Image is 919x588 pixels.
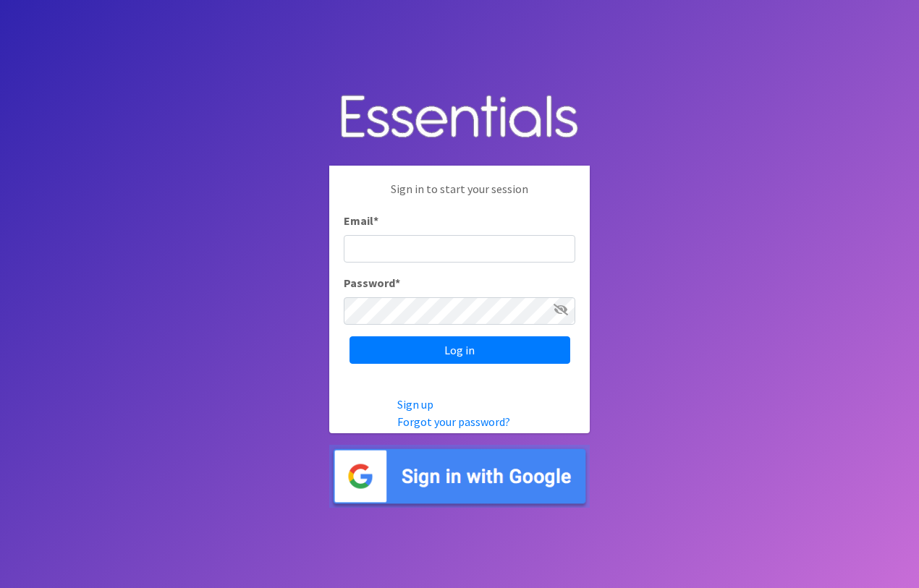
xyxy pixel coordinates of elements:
[344,274,400,291] label: Password
[373,213,378,228] abbr: required
[344,180,575,212] p: Sign in to start your session
[350,336,570,364] input: Log in
[397,414,510,429] a: Forgot your password?
[329,445,590,508] img: Sign in with Google
[329,80,590,155] img: Human Essentials
[395,276,400,290] abbr: required
[397,397,433,412] a: Sign up
[344,212,378,229] label: Email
